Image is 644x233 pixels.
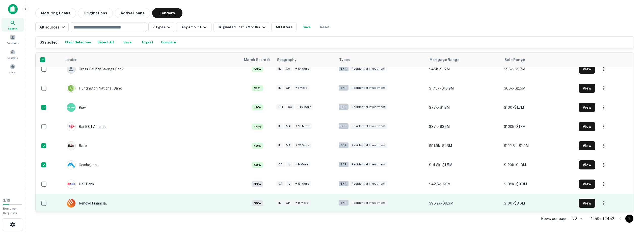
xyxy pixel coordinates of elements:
button: Select All [96,39,115,46]
div: Capitalize uses an advanced AI algorithm to match your search with the best lender. The match sco... [252,181,263,187]
td: $100 - $1.7M [501,98,576,117]
img: picture [67,122,75,131]
div: Lender [65,57,77,63]
div: Residential Investment [350,66,387,72]
th: Sale Range [501,53,576,67]
div: Residential Investment [350,142,387,148]
div: OH [284,85,292,91]
div: Sale Range [504,57,525,63]
div: Kiavi [67,103,87,112]
div: + 16 more [294,123,312,129]
div: IL [276,66,283,72]
div: Capitalize uses an advanced AI algorithm to match your search with the best lender. The match sco... [252,162,263,168]
div: + 1 more [293,85,309,91]
th: Types [336,53,426,67]
div: Capitalize uses an advanced AI algorithm to match your search with the best lender. The match sco... [252,124,263,130]
a: Contacts [2,47,24,61]
div: CA [276,181,285,187]
div: SFR [339,85,348,91]
div: Capitalize uses an advanced AI algorithm to match your search with the best lender. The match sco... [252,66,263,72]
button: Active Loans [115,8,150,18]
div: + 12 more [294,142,311,148]
div: SFR [339,181,348,187]
a: Search [2,18,24,32]
span: Saved [9,70,16,74]
div: IL [276,85,283,91]
div: Mortgage Range [430,57,459,63]
div: Bank Of America [67,122,106,131]
td: $122.5k - $1.9M [501,136,576,155]
div: + 9 more [293,200,310,206]
button: Maturing Loans [35,8,76,18]
div: Originated Last 6 Months [218,24,267,30]
button: Clear Selection [64,39,92,46]
div: SFR [339,104,348,110]
td: $100k - $17M [501,117,576,136]
h6: 6 Selected [40,40,58,45]
button: View [579,199,595,208]
div: SFR [339,200,348,206]
div: + 16 more [295,104,313,110]
button: Originations [78,8,113,18]
button: Lenders [152,8,182,18]
td: $14.3k - $1.5M [426,155,501,174]
div: IL [286,162,292,167]
td: $37k - $36M [426,117,501,136]
div: Capitalize uses an advanced AI algorithm to match your search with the best lender. The match sco... [252,85,263,91]
div: Residential Investment [350,123,387,129]
iframe: Chat Widget [619,177,644,201]
h6: Match Score [244,57,269,63]
button: View [579,122,595,131]
img: capitalize-icon.png [8,4,18,14]
div: U.s. Bank [67,180,94,189]
div: Rate [67,141,87,150]
img: picture [67,161,75,169]
button: Reset [317,22,333,32]
td: $95.2k - $9.3M [426,194,501,213]
td: $17.5k - $10.9M [426,79,501,98]
button: View [579,65,595,74]
div: 50 [570,215,583,222]
div: Ocmbc, Inc. [67,160,97,169]
div: + 9 more [293,162,310,167]
button: Add lenders to your saved list to keep track of them more easily. [119,39,136,46]
img: picture [67,180,75,188]
button: Compare [160,39,177,46]
span: 3 / 10 [3,199,10,202]
div: + 15 more [293,66,311,72]
td: $45k - $1.7M [426,60,501,79]
img: picture [67,84,75,93]
td: $42.6k - $3M [426,174,501,194]
button: Export [140,39,156,46]
div: All sources [39,24,66,30]
div: Residential Investment [350,181,387,187]
button: View [579,180,595,189]
div: Huntington National Bank [67,84,122,93]
th: Lender [62,53,241,67]
div: IL [276,123,283,129]
a: Saved [2,62,24,75]
div: IL [276,142,283,148]
td: $77k - $1.8M [426,98,501,117]
span: Borrower Requests [3,207,17,215]
td: $66k - $2.5M [501,79,576,98]
td: $189k - $3.9M [501,174,576,194]
button: Originated Last 6 Months [213,22,269,32]
div: SFR [339,123,348,129]
button: View [579,103,595,112]
button: Save your search to get updates of matches that match your search criteria. [299,22,315,32]
div: Borrowers [2,33,24,46]
button: View [579,141,595,150]
button: Any Amount [176,22,211,32]
div: CA [284,66,292,72]
button: All Filters [271,22,297,32]
div: SFR [339,142,348,148]
button: 2 Types [148,22,174,32]
div: Geography [277,57,297,63]
p: Rows per page: [541,216,568,222]
div: OH [284,200,292,206]
div: Residential Investment [350,85,387,91]
td: $120k - $1.3M [501,155,576,174]
button: Go to next page [625,215,633,223]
